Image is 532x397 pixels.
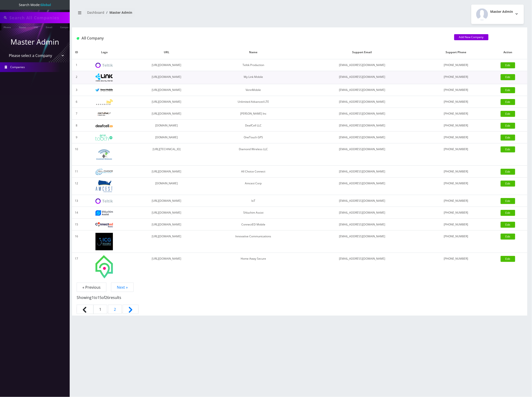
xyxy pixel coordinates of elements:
a: Edit [501,210,515,216]
a: Edit [501,135,515,141]
img: ConnectED Mobile [95,222,113,227]
td: 11 [72,166,81,178]
img: Teltik Production [95,63,113,68]
td: [EMAIL_ADDRESS][DOMAIN_NAME] [301,71,424,84]
th: Support Phone [424,46,489,59]
td: [EMAIL_ADDRESS][DOMAIN_NAME] [301,178,424,195]
nav: Page navigation example [72,285,527,316]
td: [PHONE_NUMBER] [424,96,489,108]
td: 9 [72,132,81,143]
a: Edit [501,111,515,117]
td: [PHONE_NUMBER] [424,132,489,143]
td: [PHONE_NUMBER] [424,71,489,84]
li: Master Admin [104,10,132,15]
a: Edit [501,181,515,187]
td: [URL][DOMAIN_NAME] [127,96,206,108]
span: « Previous [77,283,106,292]
img: DeafCell LLC [95,124,113,127]
th: Action [489,46,527,59]
a: Go to page 2 [108,305,122,314]
img: Innovative Communications [95,233,113,250]
button: Master Admin [471,5,524,24]
td: [PERSON_NAME] Inc [206,108,301,120]
td: 14 [72,207,81,219]
a: Edit [501,222,515,228]
td: [EMAIL_ADDRESS][DOMAIN_NAME] [301,195,424,207]
td: [PHONE_NUMBER] [424,207,489,219]
th: URL [127,46,206,59]
td: Shluchim Assist [206,207,301,219]
a: Edit [501,234,515,240]
td: [PHONE_NUMBER] [424,166,489,178]
td: [EMAIL_ADDRESS][DOMAIN_NAME] [301,166,424,178]
td: [EMAIL_ADDRESS][DOMAIN_NAME] [301,108,424,120]
td: [EMAIL_ADDRESS][DOMAIN_NAME] [301,219,424,231]
td: 10 [72,143,81,166]
span: &laquo; Previous [77,305,93,314]
span: 1 [92,295,94,300]
th: Name [206,46,301,59]
td: [URL][DOMAIN_NAME] [127,84,206,96]
td: [PHONE_NUMBER] [424,143,489,166]
h2: Master Admin [490,10,513,14]
td: [URL][DOMAIN_NAME] [127,253,206,281]
td: 7 [72,108,81,120]
td: [URL][DOMAIN_NAME] [127,219,206,231]
td: 6 [72,96,81,108]
td: [EMAIL_ADDRESS][DOMAIN_NAME] [301,84,424,96]
img: All Company [77,37,79,40]
td: 16 [72,231,81,253]
td: [EMAIL_ADDRESS][DOMAIN_NAME] [301,231,424,253]
span: 15 [97,295,102,300]
td: [URL][DOMAIN_NAME] [127,166,206,178]
td: [EMAIL_ADDRESS][DOMAIN_NAME] [301,120,424,132]
a: Edit [501,169,515,175]
img: Rexing Inc [95,112,113,116]
td: OneTouch GPS [206,132,301,143]
span: Search Mode: [19,3,51,7]
td: Innovative Communications [206,231,301,253]
td: [EMAIL_ADDRESS][DOMAIN_NAME] [301,132,424,143]
td: 12 [72,178,81,195]
a: Phone [1,23,13,30]
td: [URL][DOMAIN_NAME] [127,71,206,84]
td: [EMAIL_ADDRESS][DOMAIN_NAME] [301,143,424,166]
img: IoT [95,198,113,204]
td: DeafCell LLC [206,120,301,132]
td: [URL][DOMAIN_NAME] [127,59,206,71]
td: Amcest Corp [206,178,301,195]
td: [PHONE_NUMBER] [424,84,489,96]
span: 1 [93,305,107,314]
td: [URL][DOMAIN_NAME] [127,108,206,120]
a: Edit [501,99,515,105]
td: [PHONE_NUMBER] [424,231,489,253]
td: [DOMAIN_NAME] [127,178,206,195]
nav: breadcrumb [76,8,296,21]
td: Unlimited Advanced LTE [206,96,301,108]
a: Edit [501,74,515,80]
a: Edit [501,123,515,129]
td: [PHONE_NUMBER] [424,219,489,231]
td: 2 [72,71,81,84]
td: Home Away Secure [206,253,301,281]
td: [DOMAIN_NAME] [127,120,206,132]
p: Showing to of results [77,290,523,300]
td: Teltik Production [206,59,301,71]
a: Dashboard [87,10,104,15]
img: VennMobile [95,89,113,92]
td: [EMAIL_ADDRESS][DOMAIN_NAME] [301,59,424,71]
td: 17 [72,253,81,281]
h1: All Company [77,36,447,40]
input: Search All Companies [9,13,69,22]
a: Email [43,23,55,30]
img: Home Away Secure [95,255,113,278]
img: All Choice Connect [95,169,113,175]
img: Unlimited Advanced LTE [95,99,113,105]
strong: Global [40,3,51,7]
img: My Link Mobile [95,73,113,82]
td: [URL][TECHNICAL_ID] [127,143,206,166]
td: IoT [206,195,301,207]
img: Diamond Wireless LLC [95,146,113,163]
td: [PHONE_NUMBER] [424,120,489,132]
td: Diamond Wireless LLC [206,143,301,166]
